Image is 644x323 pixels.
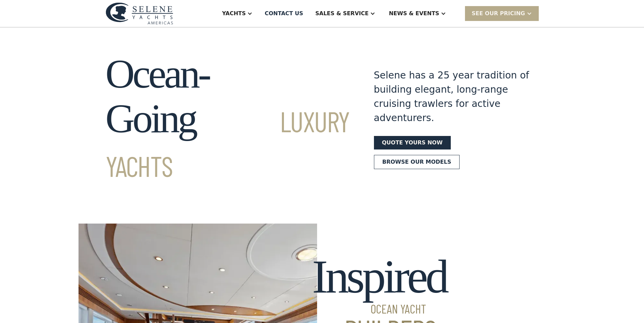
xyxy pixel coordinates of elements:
[222,9,246,18] div: Yachts
[315,9,369,18] div: Sales & Service
[472,9,525,18] div: SEE Our Pricing
[106,2,173,24] img: logo
[374,136,451,149] a: Quote yours now
[312,303,446,315] span: Ocean Yacht
[106,52,350,186] h1: Ocean-Going
[465,6,539,21] div: SEE Our Pricing
[374,68,530,125] div: Selene has a 25 year tradition of building elegant, long-range cruising trawlers for active adven...
[265,9,303,18] div: Contact US
[374,155,460,169] a: Browse our models
[106,104,350,183] span: Luxury Yachts
[389,9,439,18] div: News & EVENTS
